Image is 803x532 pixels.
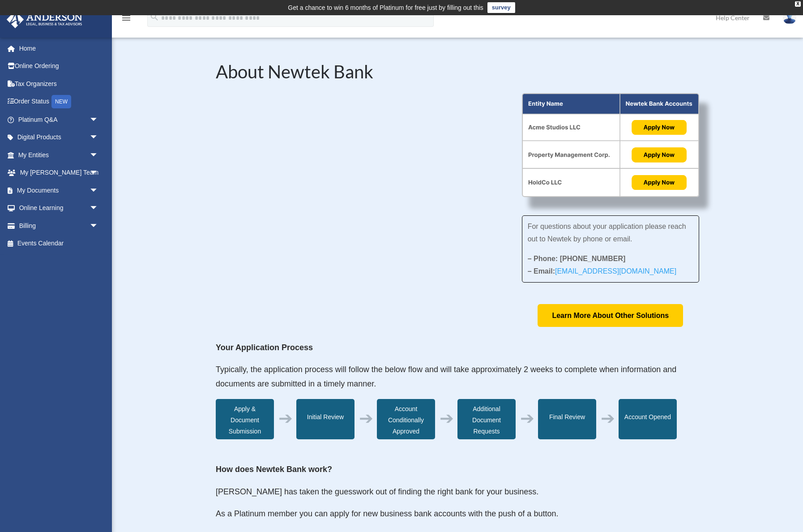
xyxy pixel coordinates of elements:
[216,365,676,388] span: Typically, the application process will follow the below flow and will take approximately 2 weeks...
[359,413,373,424] div: ➔
[121,13,132,23] i: menu
[90,181,107,200] span: arrow_drop_down
[90,146,107,164] span: arrow_drop_down
[555,267,676,279] a: [EMAIL_ADDRESS][DOMAIN_NAME]
[538,399,596,439] div: Final Review
[520,413,534,424] div: ➔
[216,399,274,439] div: Apply & Document Submission
[6,129,112,146] a: Digital Productsarrow_drop_down
[216,343,313,352] strong: Your Application Process
[528,255,626,262] strong: – Phone: [PHONE_NUMBER]
[4,11,85,28] img: Anderson Advisors Platinum Portal
[6,93,112,111] a: Order StatusNEW
[440,413,454,424] div: ➔
[51,95,71,108] div: NEW
[6,164,112,182] a: My [PERSON_NAME] Teamarrow_drop_down
[795,1,801,7] div: close
[288,2,483,13] div: Get a chance to win 6 months of Platinum for free just by filling out this
[6,39,112,57] a: Home
[216,507,699,529] p: As a Platinum member you can apply for new business bank accounts with the push of a button.
[783,11,796,24] img: User Pic
[6,75,112,93] a: Tax Organizers
[6,235,112,253] a: Events Calendar
[6,57,112,75] a: Online Ordering
[457,399,516,439] div: Additional Document Requests
[90,111,107,129] span: arrow_drop_down
[90,217,107,235] span: arrow_drop_down
[216,93,495,250] iframe: NewtekOne and Newtek Bank's Partnership with Anderson Advisors
[216,485,699,507] p: [PERSON_NAME] has taken the guesswork out of finding the right bank for your business.
[6,111,112,129] a: Platinum Q&Aarrow_drop_down
[528,223,686,243] span: For questions about your application please reach out to Newtek by phone or email.
[278,413,293,424] div: ➔
[528,267,677,275] strong: – Email:
[522,93,699,197] img: About Partnership Graphic (3)
[90,164,107,182] span: arrow_drop_down
[90,129,107,147] span: arrow_drop_down
[377,399,435,439] div: Account Conditionally Approved
[149,12,159,22] i: search
[6,181,112,199] a: My Documentsarrow_drop_down
[296,399,355,439] div: Initial Review
[90,199,107,218] span: arrow_drop_down
[216,63,699,85] h2: About Newtek Bank
[6,146,112,164] a: My Entitiesarrow_drop_down
[619,399,677,439] div: Account Opened
[6,199,112,217] a: Online Learningarrow_drop_down
[487,2,515,13] a: survey
[6,217,112,235] a: Billingarrow_drop_down
[538,304,683,327] a: Learn More About Other Solutions
[601,413,615,424] div: ➔
[216,465,332,474] strong: How does Newtek Bank work?
[121,16,132,23] a: menu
